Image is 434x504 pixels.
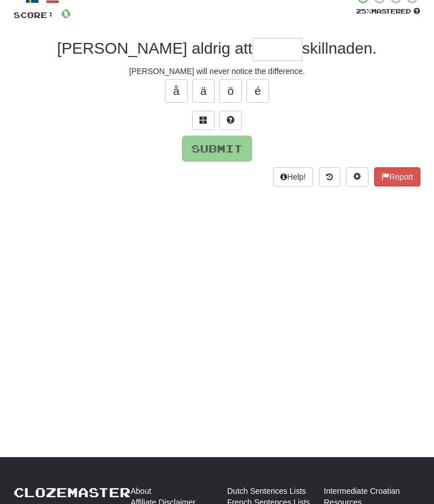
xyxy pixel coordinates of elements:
[14,10,54,20] span: Score:
[374,167,420,186] button: Report
[219,79,242,103] button: ö
[61,6,71,20] span: 0
[182,136,252,162] button: Submit
[246,79,269,103] button: é
[192,79,215,103] button: ä
[14,485,131,499] a: Clozemaster
[219,111,242,130] button: Single letter hint - you only get 1 per sentence and score half the points! alt+h
[273,167,313,186] button: Help!
[227,485,306,497] a: Dutch Sentences Lists
[131,485,151,497] a: About
[356,7,371,15] span: 25 %
[319,167,340,186] button: Round history (alt+y)
[14,66,420,77] div: [PERSON_NAME] will never notice the difference.
[355,7,420,16] div: Mastered
[302,40,377,57] span: skillnaden.
[165,79,188,103] button: å
[57,40,252,57] span: [PERSON_NAME] aldrig att
[192,111,215,130] button: Switch sentence to multiple choice alt+p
